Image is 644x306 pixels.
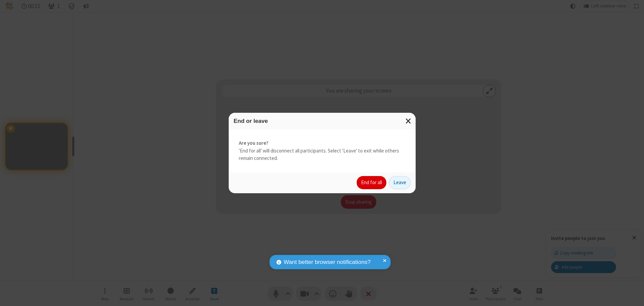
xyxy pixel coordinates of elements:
[284,258,371,267] span: Want better browser notifications?
[389,176,411,190] button: Leave
[234,118,411,124] h3: End or leave
[229,129,416,172] div: 'End for all' will disconnect all participants. Select 'Leave' to exit while others remain connec...
[239,139,406,147] strong: Are you sure?
[401,113,416,129] button: Close modal
[357,176,386,190] button: End for all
